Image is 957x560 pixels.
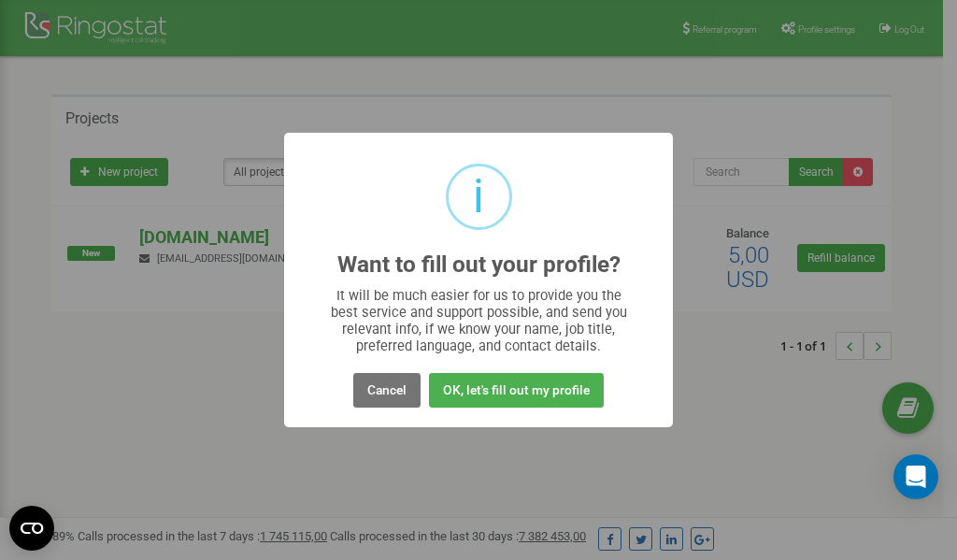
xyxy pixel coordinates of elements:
div: Open Intercom Messenger [893,454,938,499]
div: It will be much easier for us to provide you the best service and support possible, and send you ... [321,287,636,354]
div: i [473,166,484,227]
h2: Want to fill out your profile? [337,252,621,278]
button: OK, let's fill out my profile [429,373,604,408]
button: Open CMP widget [9,506,54,551]
button: Cancel [353,373,421,408]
